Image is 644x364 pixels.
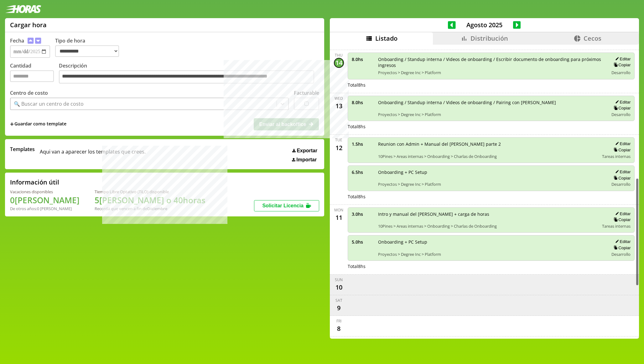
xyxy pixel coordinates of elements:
span: Proyectos > Degree Inc > Platform [378,70,605,75]
button: Editar [613,211,631,216]
span: 8.0 hs [352,99,374,105]
span: 10Pines > Areas internas > Onboarding > Charlas de Onboarding [378,223,598,229]
span: Aqui van a aparecer los templates que crees. [40,146,146,163]
span: Desarrollo [611,251,631,257]
button: Copiar [612,105,631,111]
span: Onboarding / Standup interna / Videos de onboarding / Escribir documento de onboarding para próxi... [378,56,605,68]
div: 10 [334,282,344,292]
span: Listado [375,34,397,43]
span: Proyectos > Degree Inc > Platform [378,181,605,187]
button: Editar [613,141,631,146]
button: Copiar [612,147,631,153]
div: Recordá que vencen a fin de [95,206,205,211]
span: Desarrollo [611,181,631,187]
span: +Guardar como template [10,121,66,128]
button: Editar [613,56,631,62]
span: Distribución [470,34,508,43]
div: scrollable content [330,45,639,338]
span: 1.5 hs [352,141,374,147]
span: Templates [10,146,35,153]
button: Exportar [290,148,319,154]
div: Vacaciones disponibles [10,189,80,195]
label: Tipo de hora [55,37,124,58]
span: Tareas internas [602,154,631,159]
span: Importar [296,157,317,163]
div: 11 [334,213,344,223]
div: Wed [335,96,343,101]
div: 12 [334,143,344,153]
button: Editar [613,239,631,244]
button: Editar [613,169,631,174]
span: Desarrollo [611,112,631,117]
span: Desarrollo [611,70,631,75]
span: 5.0 hs [352,239,374,245]
span: Exportar [297,148,317,154]
div: Fri [336,318,341,324]
button: Copiar [612,245,631,250]
h1: 5 [PERSON_NAME] o 40 horas [95,195,205,206]
label: Centro de costo [10,89,48,96]
span: Solicitar Licencia [262,203,304,208]
span: Agosto 2025 [456,21,513,29]
div: 🔍 Buscar un centro de costo [14,100,84,107]
label: Descripción [59,62,319,85]
span: + [10,121,14,128]
div: 8 [334,324,344,334]
label: Fecha [10,37,24,44]
div: Total 8 hs [348,82,635,88]
span: Onboarding / Standup interna / Videos de onboarding / Pairing con [PERSON_NAME] [378,99,605,105]
div: Total 8 hs [348,124,635,129]
div: Tue [335,137,342,143]
div: Sun [335,277,343,282]
button: Editar [613,99,631,105]
textarea: Descripción [59,70,314,83]
div: Total 8 hs [348,263,635,269]
b: Diciembre [147,206,167,211]
span: 6.5 hs [352,169,374,175]
button: Copiar [612,62,631,68]
button: Copiar [612,217,631,222]
div: 13 [334,101,344,111]
h2: Información útil [10,178,59,186]
label: Facturable [294,89,319,96]
div: Mon [334,207,343,213]
div: Thu [335,53,343,58]
div: 9 [334,303,344,313]
h1: Cargar hora [10,21,47,29]
span: Proyectos > Degree Inc > Platform [378,251,605,257]
div: De otros años: 0 [PERSON_NAME] [10,206,80,211]
h1: 0 [PERSON_NAME] [10,195,80,206]
div: 14 [334,58,344,68]
span: Onboarding + PC Setup [378,169,605,175]
div: Sat [335,298,342,303]
span: 3.0 hs [352,211,374,217]
input: Cantidad [10,70,54,82]
div: Tiempo Libre Optativo (TiLO) disponible [95,189,205,195]
div: Total 8 hs [348,194,635,200]
span: 8.0 hs [352,56,374,62]
span: Intro y manual del [PERSON_NAME] + carga de horas [378,211,598,217]
span: 10Pines > Areas internas > Onboarding > Charlas de Onboarding [378,154,598,159]
select: Tipo de hora [55,45,119,57]
button: Copiar [612,175,631,181]
img: logotipo [5,5,41,13]
span: Cecos [584,34,601,43]
span: Tareas internas [602,223,631,229]
label: Cantidad [10,62,59,85]
span: Reunion con Admin + Manual del [PERSON_NAME] parte 2 [378,141,598,147]
span: Onboarding + PC Setup [378,239,605,245]
button: Solicitar Licencia [254,200,319,211]
span: Proyectos > Degree Inc > Platform [378,112,605,117]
